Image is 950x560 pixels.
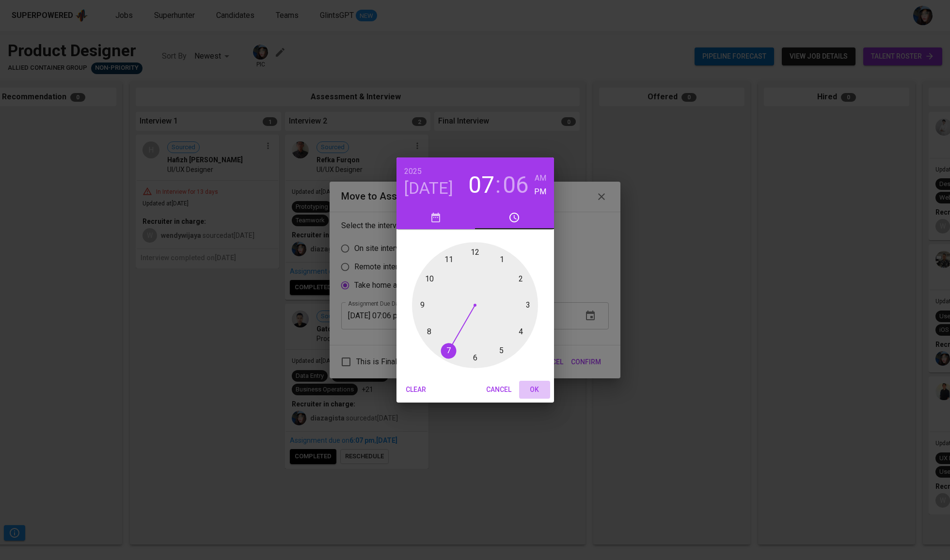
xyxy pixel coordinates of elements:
[534,171,546,185] button: AM
[486,384,511,396] span: Cancel
[519,381,550,399] button: OK
[534,185,546,199] button: PM
[523,384,546,396] span: OK
[468,171,494,199] button: 07
[482,381,515,399] button: Cancel
[404,178,453,199] button: [DATE]
[404,384,427,396] span: Clear
[404,165,422,178] button: 2025
[495,171,501,199] h3: :
[503,171,529,199] button: 06
[400,381,431,399] button: Clear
